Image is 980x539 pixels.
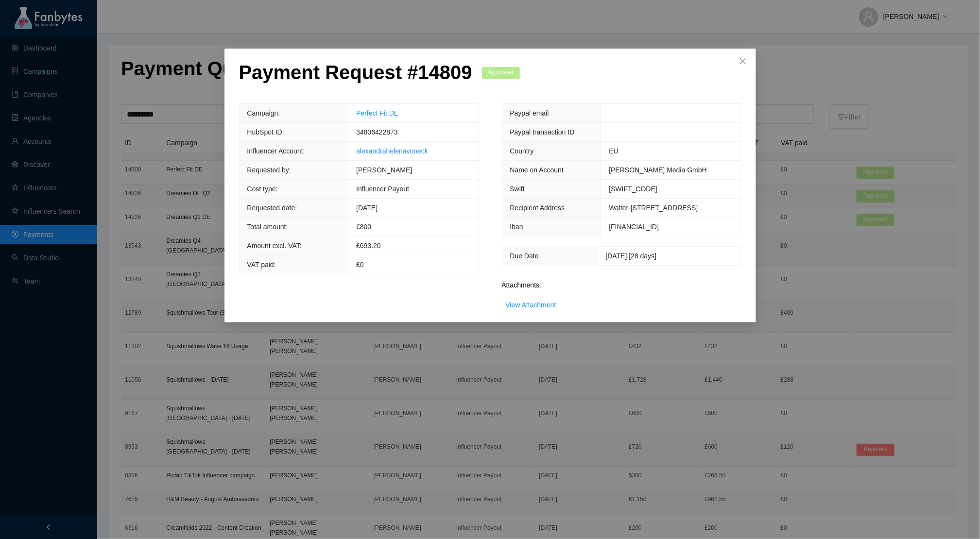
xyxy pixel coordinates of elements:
span: Swift [510,185,525,193]
span: Paypal transaction ID [510,128,575,136]
span: Approved [482,67,520,79]
span: Influencer Payout [356,185,409,193]
span: £0 [356,261,364,269]
span: Influencer Account: [247,147,305,155]
span: [FINANCIAL_ID] [609,223,659,231]
span: Country [510,147,534,155]
a: Perfect Fit DE [356,109,398,117]
span: Paypal email [510,109,549,117]
span: Recipient Address [510,204,565,212]
span: € 800 [356,223,371,231]
button: Close [730,49,756,75]
span: 34806422873 [356,128,398,136]
span: close [739,57,747,65]
span: Name on Account [510,166,564,174]
span: Requested date: [247,204,297,212]
p: Payment Request # 14809 [239,61,472,84]
span: Walter-[STREET_ADDRESS] [609,204,698,212]
span: [PERSON_NAME] [356,166,412,174]
span: EU [609,147,618,155]
span: Cost type: [247,185,278,193]
span: Requested by: [247,166,291,174]
span: £693.20 [356,242,381,250]
span: Iban [510,223,523,231]
span: [SWIFT_CODE] [609,185,657,193]
span: Campaign: [247,109,280,117]
span: [DATE] [356,204,378,212]
span: [DATE] [28 days] [606,252,657,260]
span: HubSpot ID: [247,128,284,136]
a: View Attachment [506,301,556,309]
span: VAT paid: [247,261,276,269]
a: alexandrahelenavoneck [356,147,428,155]
span: [PERSON_NAME] Media GmbH [609,166,707,174]
span: Due Date [510,252,539,260]
span: Total amount: [247,223,288,231]
span: Amount excl. VAT: [247,242,302,250]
